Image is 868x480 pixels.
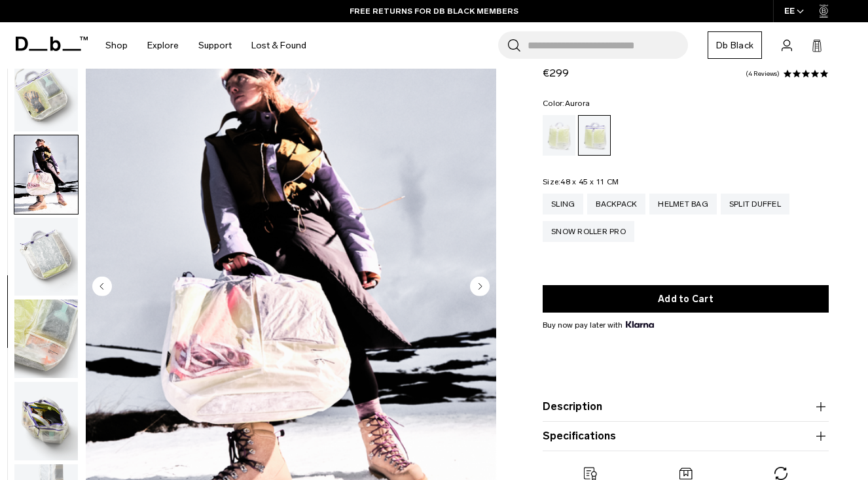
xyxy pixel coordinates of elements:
[198,22,232,69] a: Support
[543,285,829,313] button: Add to Cart
[147,22,179,69] a: Explore
[626,321,654,328] img: {"height" => 20, "alt" => "Klarna"}
[14,135,79,214] button: Weigh Lighter Helmet Bag 32L Aurora
[350,5,518,17] a: FREE RETURNS FOR DB BLACK MEMBERS
[578,115,611,156] a: Aurora
[560,177,619,186] span: 48 x 45 x 11 CM
[543,178,619,186] legend: Size:
[470,276,490,298] button: Next slide
[543,194,583,214] a: Sling
[14,52,79,132] button: Weigh_Lighter_Helmet_Bag_32L_4.png
[543,99,590,107] legend: Color:
[543,115,575,156] a: Diffusion
[649,194,717,214] a: Helmet Bag
[105,22,128,69] a: Shop
[14,53,78,131] img: Weigh_Lighter_Helmet_Bag_32L_4.png
[721,194,789,214] a: Split Duffel
[14,218,78,296] img: Weigh_Lighter_Helmet_Bag_32L_5.png
[543,428,829,444] button: Specifications
[14,300,78,378] img: Weigh_Lighter_Helmet_Bag_32L_6.png
[543,67,569,79] span: €299
[14,382,78,460] img: Weigh_Lighter_Helmet_Bag_32L_7.png
[14,217,79,297] button: Weigh_Lighter_Helmet_Bag_32L_5.png
[708,31,762,59] a: Db Black
[92,276,112,298] button: Previous slide
[543,221,634,242] a: Snow Roller Pro
[14,299,79,379] button: Weigh_Lighter_Helmet_Bag_32L_6.png
[14,381,79,461] button: Weigh_Lighter_Helmet_Bag_32L_7.png
[96,22,316,69] nav: Main Navigation
[746,71,780,77] a: 4 reviews
[543,399,829,415] button: Description
[251,22,306,69] a: Lost & Found
[543,319,654,331] span: Buy now pay later with
[565,99,590,108] span: Aurora
[14,135,78,214] img: Weigh Lighter Helmet Bag 32L Aurora
[587,194,645,214] a: Backpack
